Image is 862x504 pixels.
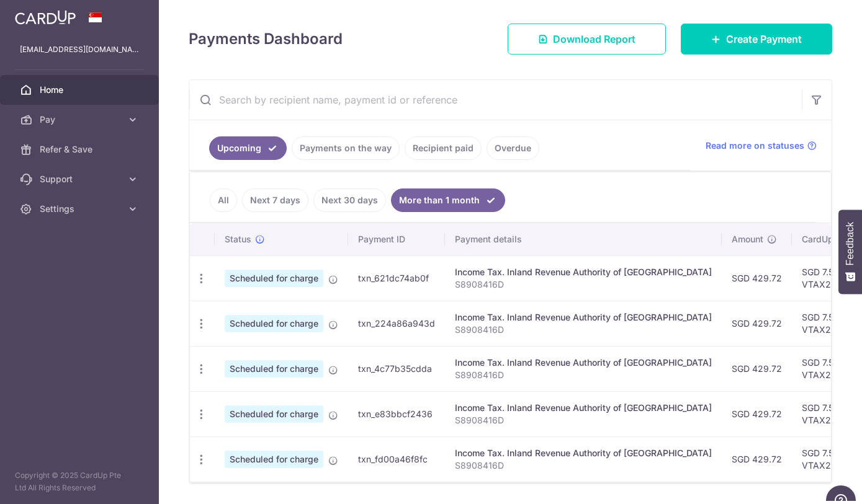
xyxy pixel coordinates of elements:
[225,405,323,423] span: Scheduled for charge
[225,233,251,245] span: Status
[455,278,712,291] p: S8908416D
[838,210,862,294] button: Feedback - Show survey
[845,222,856,265] span: Feedback
[20,43,139,56] p: [EMAIL_ADDRESS][DOMAIN_NAME]
[726,32,802,46] span: Create Payment
[405,136,482,160] a: Recipient paid
[722,255,792,301] td: SGD 429.72
[313,188,386,212] a: Next 30 days
[40,143,122,156] span: Refer & Save
[225,315,323,332] span: Scheduled for charge
[455,402,712,414] div: Income Tax. Inland Revenue Authority of [GEOGRAPHIC_DATA]
[292,136,400,160] a: Payments on the way
[209,136,287,160] a: Upcoming
[210,188,237,212] a: All
[348,436,445,482] td: txn_fd00a46f8fc
[40,113,122,126] span: Pay
[706,139,817,152] a: Read more on statuses
[348,346,445,391] td: txn_4c77b35cdda
[681,24,832,55] a: Create Payment
[508,24,666,55] a: Download Report
[242,188,308,212] a: Next 7 days
[802,233,849,245] span: CardUp fee
[348,255,445,301] td: txn_621dc74ab0f
[706,139,804,152] span: Read more on statuses
[348,301,445,346] td: txn_224a86a943d
[553,32,635,46] span: Download Report
[455,459,712,472] p: S8908416D
[455,324,712,336] p: S8908416D
[722,301,792,346] td: SGD 429.72
[455,266,712,278] div: Income Tax. Inland Revenue Authority of [GEOGRAPHIC_DATA]
[225,451,323,468] span: Scheduled for charge
[826,485,856,501] iframe: Opens a widget where you can find more information
[40,203,122,215] span: Settings
[225,360,323,378] span: Scheduled for charge
[722,391,792,436] td: SGD 429.72
[455,369,712,381] p: S8908416D
[348,223,445,255] th: Payment ID
[391,188,505,212] a: More than 1 month
[455,414,712,427] p: S8908416D
[487,136,539,160] a: Overdue
[40,173,122,185] span: Support
[455,447,712,459] div: Income Tax. Inland Revenue Authority of [GEOGRAPHIC_DATA]
[189,80,802,120] input: Search by recipient name, payment id or reference
[722,346,792,391] td: SGD 429.72
[455,311,712,324] div: Income Tax. Inland Revenue Authority of [GEOGRAPHIC_DATA]
[348,391,445,436] td: txn_e83bbcf2436
[15,10,76,25] img: CardUp
[722,436,792,482] td: SGD 429.72
[225,270,323,287] span: Scheduled for charge
[189,28,343,50] h4: Payments Dashboard
[455,356,712,369] div: Income Tax. Inland Revenue Authority of [GEOGRAPHIC_DATA]
[40,84,122,96] span: Home
[732,233,763,245] span: Amount
[445,223,722,255] th: Payment details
